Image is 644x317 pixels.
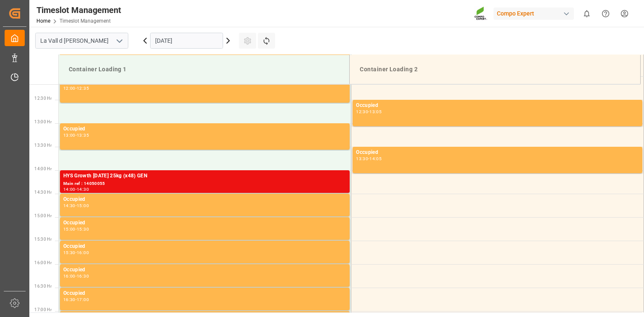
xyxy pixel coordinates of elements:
div: 15:30 [77,227,89,231]
div: Container Loading 1 [65,62,343,77]
div: Container Loading 2 [356,62,634,77]
div: - [368,157,369,161]
div: Occupied [63,55,346,63]
div: 16:30 [77,274,89,278]
span: 15:30 Hr [34,237,52,242]
span: 14:30 Hr [34,190,52,195]
div: 12:30 [356,110,368,114]
span: 13:00 Hr [34,120,52,124]
span: 14:00 Hr [34,166,52,171]
div: 13:05 [369,110,382,114]
div: Main ref : 14050055 [63,180,346,187]
div: Occupied [63,289,346,298]
button: Help Center [596,4,615,23]
div: 12:00 [63,86,75,90]
div: 15:00 [77,204,89,208]
div: 13:35 [77,133,89,137]
div: Occupied [63,195,346,204]
span: 17:00 Hr [34,307,52,312]
div: 13:00 [63,133,75,137]
div: 17:00 [77,298,89,301]
div: - [75,227,77,231]
div: - [75,298,77,301]
div: - [75,251,77,255]
img: Screenshot%202023-09-29%20at%2010.02.21.png_1712312052.png [474,6,488,21]
span: 16:00 Hr [34,260,52,265]
div: 16:00 [77,251,89,255]
div: - [75,187,77,191]
div: - [75,274,77,278]
div: Occupied [63,125,346,133]
div: 15:00 [63,227,75,231]
a: Home [36,18,50,24]
input: Type to search/select [35,33,128,49]
div: 12:35 [77,86,89,90]
button: open menu [113,34,125,47]
div: 16:30 [63,298,75,301]
div: 14:30 [77,187,89,191]
span: 15:00 Hr [34,213,52,218]
div: Occupied [356,101,639,110]
div: Occupied [356,148,639,157]
div: Occupied [63,266,346,274]
span: 13:30 Hr [34,143,52,148]
div: 14:00 [63,187,75,191]
div: 14:30 [63,204,75,208]
div: - [75,204,77,208]
div: Timeslot Management [36,4,121,16]
button: show 0 new notifications [577,4,596,23]
div: 15:30 [63,251,75,255]
div: Occupied [63,242,346,251]
span: 12:30 Hr [34,96,52,101]
div: - [75,133,77,137]
input: DD.MM.YYYY [150,33,223,49]
div: Compo Expert [493,8,574,20]
div: - [75,86,77,90]
div: HYS Growth [DATE] 25kg (x48) GEN [63,172,346,180]
button: Compo Expert [493,5,577,21]
div: 14:05 [369,157,382,161]
div: Occupied [63,219,346,227]
div: - [368,110,369,114]
div: 13:30 [356,157,368,161]
div: 16:00 [63,274,75,278]
span: 16:30 Hr [34,284,52,288]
